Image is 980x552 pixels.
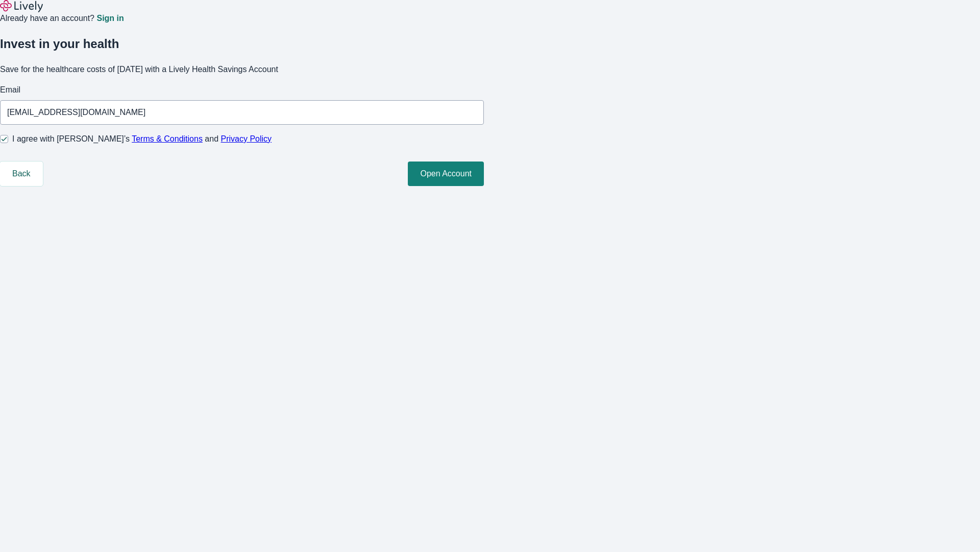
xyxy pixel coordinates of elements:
button: Open Account [408,162,484,186]
a: Terms & Conditions [132,134,203,143]
a: Sign in [96,14,124,22]
a: Privacy Policy [221,134,272,143]
span: I agree with [PERSON_NAME]’s and [12,133,272,145]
